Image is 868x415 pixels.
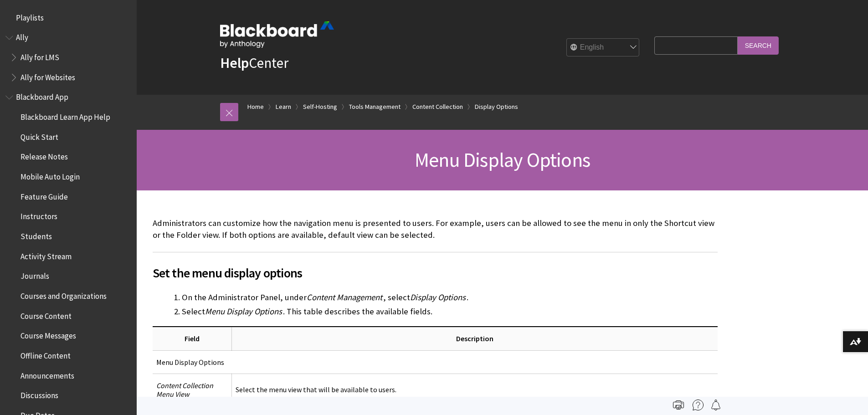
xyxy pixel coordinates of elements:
nav: Book outline for Playlists [5,10,131,26]
span: Content Management [307,292,382,302]
span: Playlists [16,10,44,22]
a: HelpCenter [220,54,288,72]
img: More help [693,400,704,410]
a: Display Options [475,101,518,113]
a: Tools Management [349,101,401,113]
a: Home [247,101,264,113]
span: Release Notes [21,149,68,162]
span: Announcements [21,368,74,380]
th: Field [153,327,232,350]
span: Quick Start [21,129,58,142]
span: Menu Display Options [415,147,590,172]
span: Ally for Websites [21,70,75,82]
th: Description [232,327,718,350]
span: Course Content [21,308,72,321]
span: Blackboard Learn App Help [21,109,110,122]
span: Blackboard App [16,90,68,102]
span: Ally [16,30,28,42]
li: Select . This table describes the available fields. [182,305,718,318]
select: Site Language Selector [567,39,640,57]
span: Activity Stream [21,249,72,261]
a: Content Collection [412,101,463,113]
span: Content Collection Menu View [156,381,213,398]
span: Mobile Auto Login [21,169,80,181]
input: Search [738,36,779,54]
li: On the Administrator Panel, under , select . [182,291,718,304]
span: Ally for LMS [21,50,59,62]
span: Display Options [410,292,466,302]
span: Discussions [21,388,58,400]
a: Learn [276,101,291,113]
span: Course Messages [21,328,76,341]
span: Students [21,229,52,241]
td: Select the menu view that will be available to users. [232,374,718,406]
a: Self-Hosting [303,101,337,113]
strong: Help [220,54,249,72]
td: Menu Display Options [153,350,718,374]
span: Courses and Organizations [21,288,107,301]
nav: Book outline for Anthology Ally Help [5,30,131,85]
img: Print [673,400,684,410]
img: Blackboard by Anthology [220,21,334,48]
span: Menu Display Options [205,306,282,317]
p: Administrators can customize how the navigation menu is presented to users. For example, users ca... [153,217,718,241]
span: Set the menu display options [153,263,718,282]
span: Journals [21,269,49,281]
img: Follow this page [710,400,721,410]
span: Offline Content [21,348,71,360]
span: Feature Guide [21,189,68,201]
span: Instructors [21,209,57,221]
